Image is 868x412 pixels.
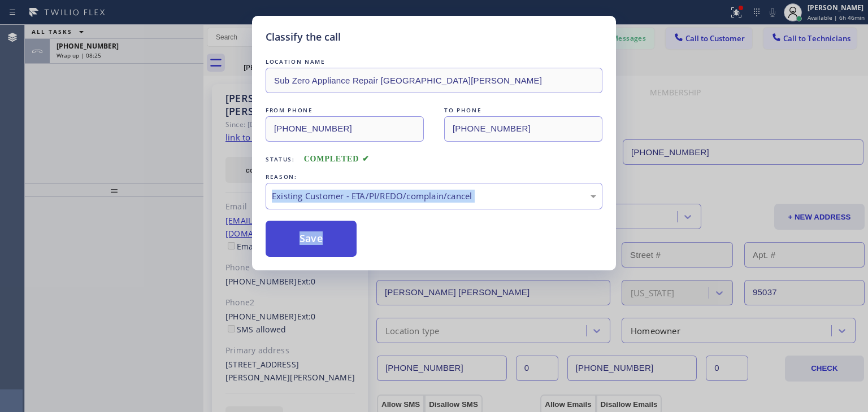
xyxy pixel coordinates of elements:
div: FROM PHONE [266,104,424,116]
button: Save [266,221,357,257]
input: To phone [444,116,602,142]
div: TO PHONE [444,104,602,116]
span: COMPLETED [304,155,370,163]
div: LOCATION NAME [266,56,602,68]
input: From phone [266,116,424,142]
h5: Classify the call [266,29,341,45]
span: Status: [266,155,295,163]
div: REASON: [266,171,602,183]
div: Existing Customer - ETA/PI/REDO/complain/cancel [272,190,596,203]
